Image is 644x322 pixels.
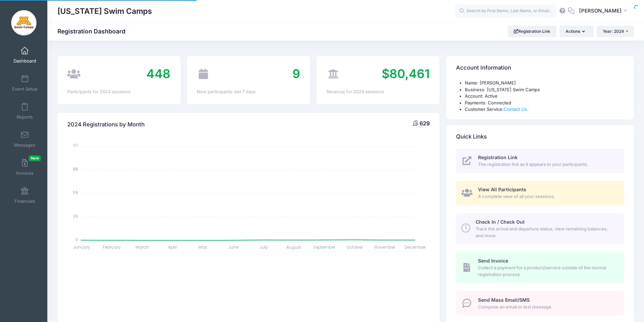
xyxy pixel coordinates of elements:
button: Year: 2024 [597,26,634,37]
span: Send Mass Email/SMS [478,297,530,303]
a: Contact Us [504,106,527,112]
span: Messages [14,142,35,148]
span: A complete view of all your sessions. [478,193,616,200]
span: The registration link as it appears to your participants. [478,161,616,168]
div: Participants for 2024 sessions [67,89,170,95]
tspan: February [103,244,121,250]
span: Compose an email or text message. [478,304,616,311]
button: [PERSON_NAME] [575,3,634,19]
tspan: December [405,244,426,250]
h4: 2024 Registrations by Month [67,115,145,134]
span: New [29,155,41,161]
a: Dashboard [9,43,41,67]
span: $80,461 [382,66,430,81]
tspan: 29 [73,213,78,219]
tspan: March [136,244,149,250]
span: Event Setup [12,86,38,92]
span: 629 [420,120,430,127]
a: View All Participants A complete view of all your sessions. [456,181,624,205]
img: Minnesota Swim Camps [11,10,37,35]
input: Search by First Name, Last Name, or Email... [455,4,556,18]
tspan: August [286,244,301,250]
tspan: September [313,244,336,250]
h4: Quick Links [456,127,487,146]
tspan: October [347,244,363,250]
span: Dashboard [14,58,36,64]
a: Financials [9,183,41,207]
div: Revenue for 2024 sessions [327,89,430,95]
tspan: 88 [73,166,78,172]
div: New participants: last 7 days [197,89,300,95]
span: Send Invoice [478,258,508,264]
span: Track the arrival and departure status, view remaining balances, and more. [476,226,616,239]
tspan: November [375,244,396,250]
tspan: April [168,244,177,250]
li: Customer Service: [465,106,624,113]
h1: [US_STATE] Swim Camps [57,3,152,19]
tspan: 0 [75,237,78,242]
tspan: January [73,244,90,250]
span: Check In / Check Out [476,219,525,225]
li: Business: [US_STATE] Swim Camps [465,86,624,93]
span: View All Participants [478,187,526,192]
span: Collect a payment for a product/service outside of the normal registration process [478,265,616,278]
tspan: 117 [73,143,78,148]
span: Financials [15,198,35,204]
span: 448 [146,66,170,81]
li: Name: [PERSON_NAME] [465,80,624,86]
a: Registration Link [507,26,556,37]
li: Payments: Connected [465,100,624,106]
a: Check In / Check Out Track the arrival and departure status, view remaining balances, and more. [456,213,624,244]
tspan: June [228,244,238,250]
a: Send Mass Email/SMS Compose an email or text message. [456,291,624,316]
a: InvoicesNew [9,155,41,179]
tspan: May [198,244,207,250]
a: Reports [9,99,41,123]
button: Actions [559,26,593,37]
h1: Registration Dashboard [57,28,131,35]
h4: Account Information [456,58,511,78]
tspan: 59 [73,190,78,195]
span: Registration Link [478,154,518,160]
span: Reports [17,114,33,120]
a: Send Invoice Collect a payment for a product/service outside of the normal registration process [456,252,624,283]
a: Messages [9,127,41,151]
tspan: July [259,244,268,250]
span: Invoices [16,170,33,176]
span: 9 [292,66,300,81]
li: Account: Active [465,93,624,100]
span: [PERSON_NAME] [579,7,622,15]
a: Event Setup [9,71,41,95]
a: Registration Link The registration link as it appears to your participants. [456,149,624,173]
span: Year: 2024 [603,29,624,34]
